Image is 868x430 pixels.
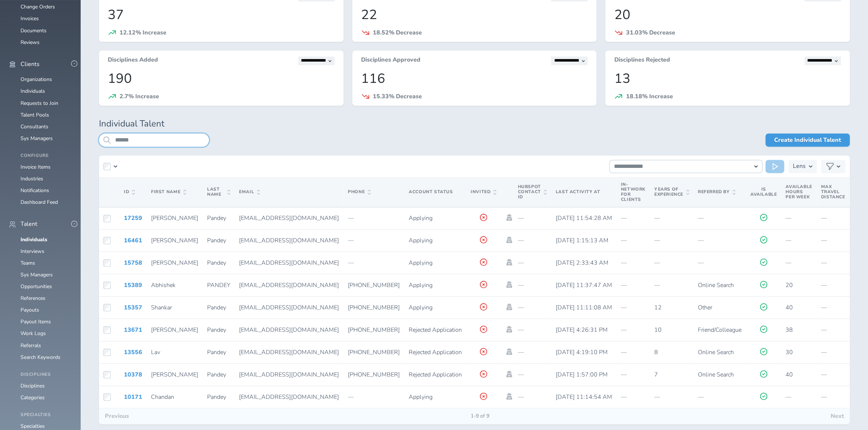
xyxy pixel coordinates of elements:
span: Other [698,304,712,312]
a: Impersonate [505,393,513,400]
span: 12.12% Increase [119,29,166,37]
button: Run Action [765,160,784,173]
p: — [786,237,812,244]
span: [DATE] 2:33:43 AM [555,259,608,267]
span: 10 [654,326,662,334]
span: [EMAIL_ADDRESS][DOMAIN_NAME] [239,348,339,356]
button: - [71,221,77,227]
span: [PERSON_NAME] [151,259,198,267]
span: Last Name [207,187,230,197]
span: [PHONE_NUMBER] [348,371,400,379]
p: — [821,349,845,356]
p: — [518,327,547,333]
span: Years of Experience [654,187,689,197]
p: — [518,215,547,221]
span: 15.33% Decrease [373,92,422,100]
button: Previous [99,408,135,424]
p: — [821,304,845,311]
span: [PHONE_NUMBER] [348,304,400,312]
a: Requests to Join [21,100,58,107]
span: Pandey [207,304,226,312]
span: [PERSON_NAME] [151,326,198,334]
h4: Specialties [21,412,72,418]
span: Pandey [207,393,226,401]
span: [DATE] 11:14:54 AM [555,393,612,401]
span: Pandey [207,214,226,222]
span: [EMAIL_ADDRESS][DOMAIN_NAME] [239,236,339,245]
span: [DATE] 11:37:47 AM [555,281,612,289]
p: — [821,215,845,221]
p: — [821,394,845,400]
span: 20 [786,281,793,289]
a: 13556 [124,348,142,356]
h3: Disciplines Added [108,56,158,65]
span: 31.03% Decrease [626,29,675,37]
span: 40 [786,371,793,379]
span: 8 [654,348,658,356]
span: Online Search [698,281,734,289]
span: Is Available [750,186,777,197]
span: [DATE] 11:54:28 AM [555,214,612,222]
a: Categories [21,394,45,401]
p: — [654,215,689,221]
span: Pandey [207,326,226,334]
span: [PERSON_NAME] [151,236,198,245]
span: In-Network for Clients [621,181,645,202]
p: — [698,260,742,266]
a: Talent Pools [21,111,49,118]
h3: Lens [793,160,806,173]
span: — [621,281,626,289]
span: Friend/Colleague [698,326,742,334]
a: 15389 [124,281,142,289]
a: Documents [21,27,47,34]
span: 2.7% Increase [119,92,159,100]
p: — [518,282,547,288]
span: — [621,371,626,379]
h3: Disciplines Approved [361,56,420,65]
p: — [518,371,547,378]
span: Rejected Application [409,326,462,334]
span: [PHONE_NUMBER] [348,348,400,356]
a: Create Individual Talent [765,133,850,147]
h4: Configure [21,153,72,158]
a: 16461 [124,236,142,245]
h4: Disciplines [21,372,72,377]
a: Reviews [21,39,40,46]
a: Individuals [21,236,47,243]
a: 10171 [124,393,142,401]
a: Impersonate [505,348,513,355]
a: 15758 [124,259,142,267]
h3: Disciplines Rejected [614,56,670,65]
span: [EMAIL_ADDRESS][DOMAIN_NAME] [239,281,339,289]
button: Lens [788,160,817,173]
span: Shankar [151,304,172,312]
a: Referrals [21,342,41,349]
span: 12 [654,304,662,312]
p: 116 [361,71,588,86]
h1: Individual Talent [99,119,850,129]
span: — [621,214,626,222]
a: Impersonate [505,259,513,265]
p: — [348,237,400,244]
span: Chandan [151,393,174,401]
span: Rejected Application [409,371,462,379]
a: Payouts [21,306,39,313]
p: — [786,260,812,266]
a: Organizations [21,76,52,83]
a: Industries [21,175,43,182]
span: [PHONE_NUMBER] [348,281,400,289]
a: Sys Managers [21,135,53,142]
span: 38 [786,326,793,334]
span: Applying [409,236,433,245]
a: Sys Managers [21,271,53,278]
p: — [821,371,845,378]
a: 17259 [124,214,142,222]
p: — [654,237,689,244]
a: Dashboard Feed [21,199,58,206]
a: Opportunities [21,283,52,290]
span: Pandey [207,348,226,356]
span: [EMAIL_ADDRESS][DOMAIN_NAME] [239,304,339,312]
button: - [71,60,77,67]
span: Max Travel Distance [821,184,845,200]
span: Online Search [698,348,734,356]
